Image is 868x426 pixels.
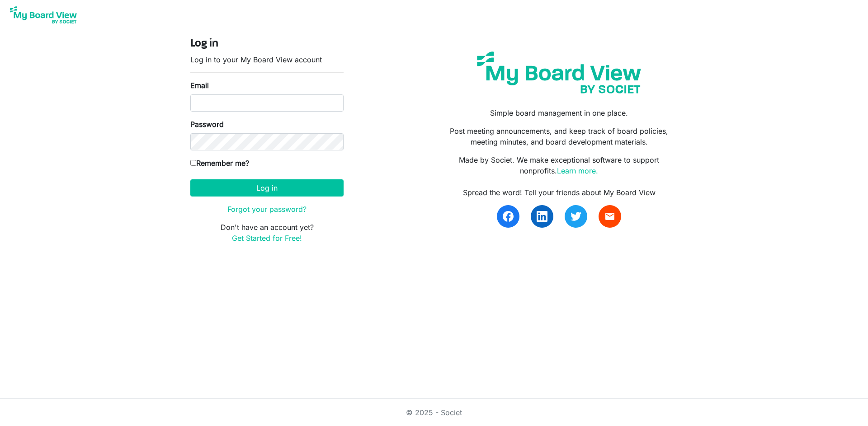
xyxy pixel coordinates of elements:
img: my-board-view-societ.svg [470,45,648,100]
button: Log in [190,179,344,197]
img: twitter.svg [571,211,581,222]
img: facebook.svg [503,211,514,222]
img: My Board View Logo [7,4,80,26]
p: Post meeting announcements, and keep track of board policies, meeting minutes, and board developm... [441,126,678,147]
a: email [599,205,621,228]
a: © 2025 - Societ [406,408,462,417]
a: Get Started for Free! [232,234,302,243]
span: email [604,211,615,222]
div: Spread the word! Tell your friends about My Board View [441,187,678,198]
label: Password [190,119,224,130]
input: Remember me? [190,160,196,166]
img: linkedin.svg [537,211,547,222]
label: Email [190,80,209,91]
p: Log in to your My Board View account [190,54,344,65]
label: Remember me? [190,158,249,169]
a: Learn more. [557,166,598,175]
p: Made by Societ. We make exceptional software to support nonprofits. [441,154,678,176]
p: Simple board management in one place. [441,108,678,118]
a: Forgot your password? [227,205,307,214]
p: Don't have an account yet? [190,222,344,243]
h4: Log in [190,37,344,51]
